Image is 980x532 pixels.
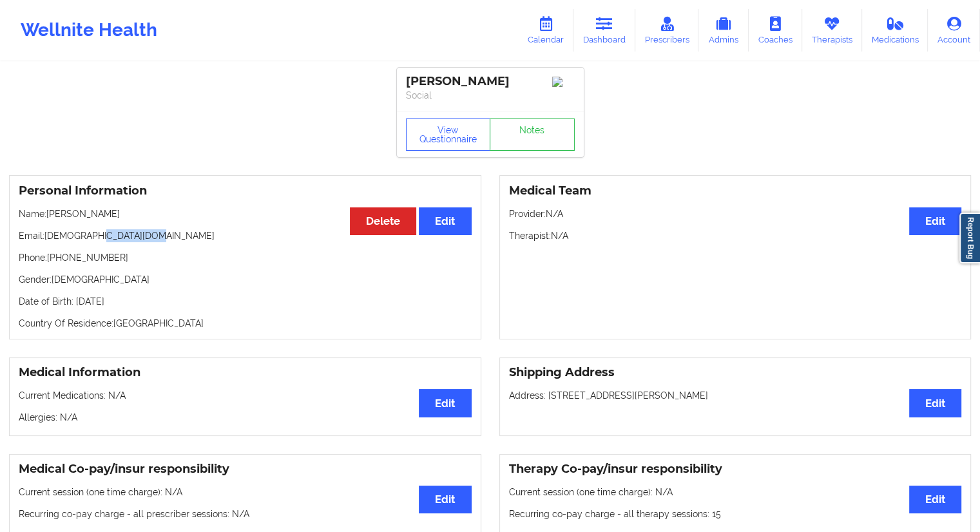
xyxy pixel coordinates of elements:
a: Coaches [749,9,802,52]
h3: Medical Co-pay/insur responsibility [19,462,472,477]
p: Therapist: N/A [509,229,962,242]
p: Email: [DEMOGRAPHIC_DATA][DOMAIN_NAME] [19,229,472,242]
p: Name: [PERSON_NAME] [19,207,472,220]
p: Current session (one time charge): N/A [19,486,472,499]
p: Recurring co-pay charge - all prescriber sessions : N/A [19,508,472,520]
button: Delete [350,207,416,235]
p: Current Medications: N/A [19,389,472,402]
a: Calendar [518,9,573,52]
h3: Therapy Co-pay/insur responsibility [509,462,962,477]
p: Current session (one time charge): N/A [509,486,962,499]
p: Recurring co-pay charge - all therapy sessions : 15 [509,508,962,520]
h3: Medical Team [509,184,962,198]
img: Image%2Fplaceholer-image.png [552,77,575,87]
button: Edit [419,389,471,417]
p: Phone: [PHONE_NUMBER] [19,251,472,264]
div: [PERSON_NAME] [406,74,575,89]
a: Account [928,9,980,52]
button: Edit [909,389,961,417]
a: Medications [862,9,928,52]
a: Dashboard [573,9,635,52]
button: Edit [909,207,961,235]
h3: Shipping Address [509,365,962,380]
a: Admins [698,9,749,52]
p: Provider: N/A [509,207,962,220]
h3: Personal Information [19,184,472,198]
p: Gender: [DEMOGRAPHIC_DATA] [19,273,472,286]
a: Prescribers [635,9,699,52]
a: Therapists [802,9,862,52]
p: Country Of Residence: [GEOGRAPHIC_DATA] [19,317,472,330]
h3: Medical Information [19,365,472,380]
a: Report Bug [959,213,980,263]
a: Notes [490,119,575,151]
p: Allergies: N/A [19,411,472,424]
button: View Questionnaire [406,119,491,151]
button: Edit [909,486,961,513]
p: Social [406,89,575,102]
button: Edit [419,207,471,235]
p: Date of Birth: [DATE] [19,295,472,308]
p: Address: [STREET_ADDRESS][PERSON_NAME] [509,389,962,402]
button: Edit [419,486,471,513]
